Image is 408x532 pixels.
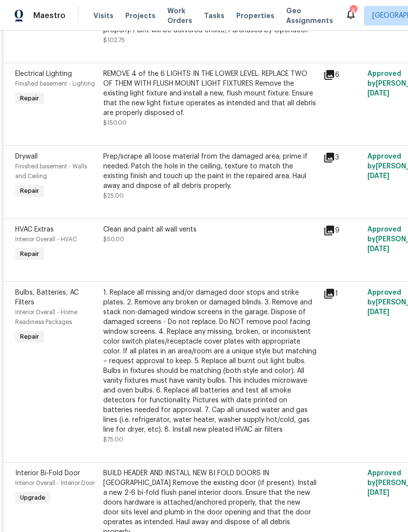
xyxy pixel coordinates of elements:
span: [DATE] [367,173,389,180]
span: Drywall [15,153,38,160]
span: Properties [236,11,274,21]
div: 9 [323,225,362,236]
span: Repair [16,186,43,196]
span: Bulbs, Batteries, AC Filters [15,289,79,306]
span: $25.00 [103,193,124,199]
div: REMOVE 4 of the 6 LIGHTS IN THE LOWER LEVEL. REPLACE TWO OF THEM WITH FLUSH MOUNT LIGHT FIXTURES ... [103,69,317,118]
div: 1 [323,288,362,300]
span: Tasks [204,12,225,19]
span: Electrical Lighting [15,70,72,77]
span: Geo Assignments [286,6,333,25]
span: Interior Overall - Interior Door [15,480,94,486]
span: Maestro [33,11,66,21]
span: Projects [125,11,156,21]
div: Prep/scrape all loose material from the damaged area; prime if needed. Patch the hole in the ceil... [103,152,317,191]
span: Finished basement - Lighting [15,81,95,87]
span: $50.00 [103,236,124,242]
span: Visits [93,11,113,21]
div: 1. Replace all missing and/or damaged door stops and strike plates. 2. Remove any broken or damag... [103,288,317,435]
span: Repair [16,249,43,259]
span: [DATE] [367,489,389,496]
span: Interior Overall - Home Readiness Packages [15,309,77,325]
div: 4 [350,6,357,16]
span: Upgrade [16,493,49,503]
span: $102.75 [103,37,125,43]
span: [DATE] [367,246,389,253]
div: 6 [323,69,362,81]
div: Clean and paint all wall vents [103,225,317,234]
span: $75.00 [103,437,123,442]
div: 3 [323,152,362,163]
span: HVAC Extras [15,226,54,233]
span: $150.00 [103,120,127,126]
span: [DATE] [367,90,389,97]
span: Interior Overall - HVAC [15,236,77,242]
span: Repair [16,332,43,342]
span: [DATE] [367,309,389,316]
span: Finished basement - Walls and Ceiling [15,163,87,179]
span: Work Orders [167,6,192,25]
span: Interior Bi-Fold Door [15,470,80,477]
span: Repair [16,93,43,103]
